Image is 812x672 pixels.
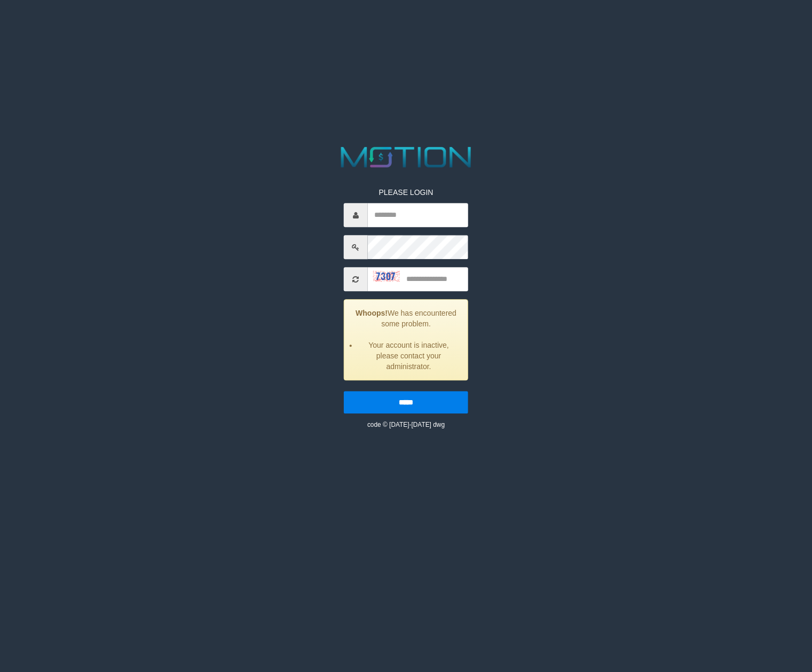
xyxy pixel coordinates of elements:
small: code © [DATE]-[DATE] dwg [367,421,445,429]
img: MOTION_logo.png [335,143,477,171]
div: We has encountered some problem. [344,300,468,381]
strong: Whoops! [356,309,388,318]
img: captcha [373,271,400,282]
li: Your account is inactive, please contact your administrator. [358,340,460,372]
p: PLEASE LOGIN [344,187,468,198]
